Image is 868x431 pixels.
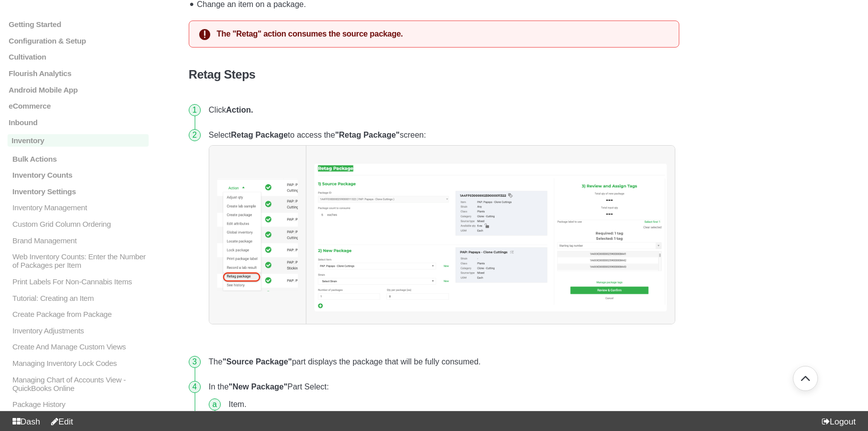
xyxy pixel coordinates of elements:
[12,310,149,318] p: Create Package from Package
[335,131,399,139] strong: "Retag Package"
[8,220,149,228] a: Custom Grid Column Ordering
[8,53,149,61] a: Cultivation
[793,366,818,391] button: Go back to top of document
[12,236,149,245] p: Brand Management
[222,357,292,366] strong: "Source Package"
[189,68,679,82] h4: Retag Steps
[12,400,149,409] p: Package History
[8,294,149,302] a: Tutorial: Creating an Item
[217,30,403,38] strong: The "Retag" action consumes the source package.
[12,220,149,228] p: Custom Grid Column Ordering
[229,382,287,391] strong: "New Package"
[12,171,149,179] p: Inventory Counts
[217,178,298,291] img: Retag Package
[12,204,149,212] p: Inventory Management
[8,187,149,196] a: Inventory Settings
[8,155,149,163] a: Bulk Actions
[47,417,73,426] a: Edit
[205,123,679,340] li: Select to access the screen:
[12,326,149,335] p: Inventory Adjustments
[12,343,149,351] p: Create And Manage Custom Views
[8,417,40,426] a: Dash
[8,326,149,335] a: Inventory Adjustments
[8,204,149,212] a: Inventory Management
[8,20,149,29] a: Getting Started
[225,392,675,417] li: Item.
[12,253,149,270] p: Web Inventory Counts: Enter the Number of Packages per Item
[231,131,288,139] strong: Retag Package
[8,135,149,147] a: Inventory
[8,102,149,110] a: eCommerce
[8,400,149,409] a: Package History
[8,253,149,270] a: Web Inventory Counts: Enter the Number of Packages per Item
[12,155,149,163] p: Bulk Actions
[12,375,149,392] p: Managing Chart of Accounts View - QuickBooks Online
[205,98,679,123] li: Click
[8,375,149,392] a: Managing Chart of Accounts View - QuickBooks Online
[12,277,149,286] p: Print Labels For Non-Cannabis Items
[8,236,149,245] a: Brand Management
[8,86,149,94] a: Android Mobile App
[8,171,149,179] a: Inventory Counts
[8,118,149,127] a: Inbound
[226,106,253,114] strong: Action.
[205,349,679,374] li: The part displays the package that will be fully consumed.
[8,69,149,78] a: Flourish Analytics
[12,187,149,196] p: Inventory Settings
[8,277,149,286] a: Print Labels For Non-Cannabis Items
[314,164,667,312] img: screenshot-2024-08-22-at-10-33-17-am.png
[12,294,149,302] p: Tutorial: Creating an Item
[8,359,149,367] a: Managing Inventory Lock Codes
[8,37,149,45] a: Configuration & Setup
[12,359,149,367] p: Managing Inventory Lock Codes
[8,343,149,351] a: Create And Manage Custom Views
[8,310,149,318] a: Create Package from Package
